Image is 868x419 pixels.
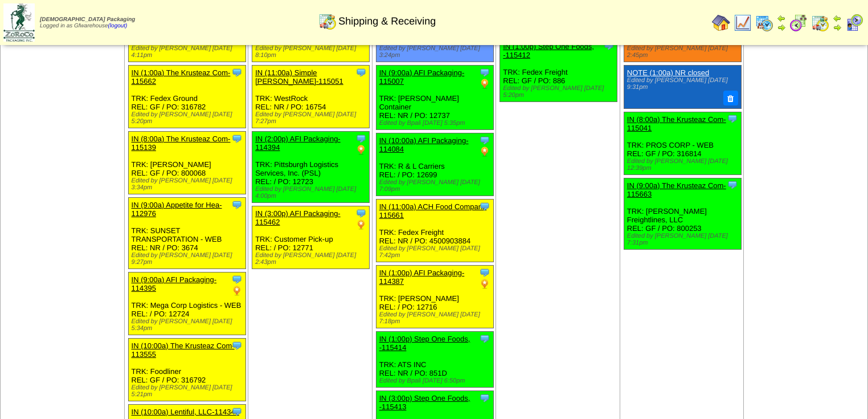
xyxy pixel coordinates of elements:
[3,3,35,42] img: zoroco-logo-small.webp
[845,14,863,32] img: calendarcustomer.gif
[723,91,738,105] button: Delete Note
[231,340,243,351] img: Tooltip
[479,146,490,157] img: PO
[355,133,367,144] img: Tooltip
[627,158,741,172] div: Edited by [PERSON_NAME] [DATE] 12:39pm
[231,406,243,417] img: Tooltip
[479,267,490,278] img: Tooltip
[379,394,470,411] a: IN (3:00p) Step One Foods, -115413
[624,112,741,174] div: TRK: PROS CORP - WEB REL: GF / PO: 316814
[132,111,245,125] div: Edited by [PERSON_NAME] [DATE] 5:20pm
[132,177,245,191] div: Edited by [PERSON_NAME] [DATE] 3:34pm
[231,274,243,285] img: Tooltip
[252,66,370,128] div: TRK: WestRock REL: NR / PO: 16754
[132,408,239,416] a: IN (10:00a) Lentiful, LLC-114340
[255,209,341,226] a: IN (3:00p) AFI Packaging-115462
[627,181,726,198] a: IN (9:00a) The Krusteaz Com-115663
[379,68,465,86] a: IN (9:00a) AFI Packaging-115007
[252,132,370,203] div: TRK: Pittsburgh Logistics Services, Inc. (PSL) REL: / PO: 12723
[379,311,493,325] div: Edited by [PERSON_NAME] [DATE] 7:18pm
[132,341,235,359] a: IN (10:00a) The Krusteaz Com-113555
[712,14,730,32] img: home.gif
[503,85,617,99] div: Edited by [PERSON_NAME] [DATE] 5:20pm
[376,200,493,262] div: TRK: Fedex Freight REL: NR / PO: 4500903884
[627,68,710,77] a: NOTE (1:00a) NR closed
[128,339,245,401] div: TRK: Foodliner REL: GF / PO: 316792
[376,66,493,130] div: TRK: [PERSON_NAME] Container REL: NR / PO: 12737
[355,208,367,219] img: Tooltip
[40,17,135,29] span: Logged in as Gfwarehouse
[132,252,245,266] div: Edited by [PERSON_NAME] [DATE] 9:27pm
[128,198,245,269] div: TRK: SUNSET TRANSPORTATION - WEB REL: NR / PO: 3674
[132,135,231,152] a: IN (8:00a) The Krusteaz Com-115139
[777,23,786,32] img: arrowright.gif
[379,120,493,127] div: Edited by Bpali [DATE] 5:35pm
[479,392,490,404] img: Tooltip
[627,45,741,59] div: Edited by [PERSON_NAME] [DATE] 2:45pm
[132,201,222,218] a: IN (9:00a) Appetite for Hea-112976
[379,202,487,219] a: IN (11:00a) ACH Food Compani-115661
[255,68,343,86] a: IN (11:00a) Simple [PERSON_NAME]-115051
[811,14,829,32] img: calendarinout.gif
[833,14,842,23] img: arrowleft.gif
[132,45,245,59] div: Edited by [PERSON_NAME] [DATE] 4:11pm
[255,186,369,200] div: Edited by [PERSON_NAME] [DATE] 4:00pm
[40,17,135,23] span: [DEMOGRAPHIC_DATA] Packaging
[789,14,808,32] img: calendarblend.gif
[479,78,490,90] img: PO
[128,272,245,335] div: TRK: Mega Corp Logistics - WEB REL: / PO: 12724
[255,45,369,59] div: Edited by [PERSON_NAME] [DATE] 8:10pm
[379,269,465,286] a: IN (1:00p) AFI Packaging-114387
[500,39,617,101] div: TRK: Fedex Freight REL: GF / PO: 886
[479,278,490,290] img: PO
[108,23,128,29] a: (logout)
[128,132,245,194] div: TRK: [PERSON_NAME] REL: GF / PO: 800068
[727,179,738,190] img: Tooltip
[627,115,726,132] a: IN (8:00a) The Krusteaz Com-115041
[777,14,786,23] img: arrowleft.gif
[479,135,490,146] img: Tooltip
[255,135,341,152] a: IN (2:00p) AFI Packaging-114394
[231,133,243,144] img: Tooltip
[479,333,490,344] img: Tooltip
[355,144,367,156] img: PO
[128,66,245,128] div: TRK: Fedex Ground REL: GF / PO: 316782
[132,384,245,398] div: Edited by [PERSON_NAME] [DATE] 5:21pm
[255,111,369,125] div: Edited by [PERSON_NAME] [DATE] 7:27pm
[503,42,594,59] a: IN (1:00p) Step One Foods, -115412
[376,133,493,196] div: TRK: R & L Carriers REL: / PO: 12699
[252,206,370,269] div: TRK: Customer Pick-up REL: / PO: 12771
[379,45,493,59] div: Edited by [PERSON_NAME] [DATE] 3:24pm
[231,67,243,78] img: Tooltip
[627,77,736,91] div: Edited by [PERSON_NAME] [DATE] 9:31pm
[379,245,493,259] div: Edited by [PERSON_NAME] [DATE] 7:42pm
[231,199,243,210] img: Tooltip
[734,14,752,32] img: line_graph.gif
[379,179,493,193] div: Edited by [PERSON_NAME] [DATE] 7:09pm
[318,12,337,30] img: calendarinout.gif
[379,335,470,352] a: IN (1:00p) Step One Foods, -115414
[376,266,493,328] div: TRK: [PERSON_NAME] REL: / PO: 12716
[132,318,245,332] div: Edited by [PERSON_NAME] [DATE] 5:34pm
[379,136,469,153] a: IN (10:00a) AFI Packaging-114084
[355,219,367,230] img: PO
[624,178,741,249] div: TRK: [PERSON_NAME] Freightlines, LLC REL: GF / PO: 800253
[627,233,741,246] div: Edited by [PERSON_NAME] [DATE] 7:31pm
[755,14,773,32] img: calendarprod.gif
[727,113,738,124] img: Tooltip
[132,68,231,86] a: IN (1:00a) The Krusteaz Com-115662
[338,15,436,27] span: Shipping & Receiving
[379,377,493,384] div: Edited by Bpali [DATE] 6:50pm
[132,275,217,292] a: IN (9:00a) AFI Packaging-114395
[833,23,842,32] img: arrowright.gif
[255,252,369,266] div: Edited by [PERSON_NAME] [DATE] 2:43pm
[479,67,490,78] img: Tooltip
[376,332,493,388] div: TRK: ATS INC REL: NR / PO: 851D
[355,67,367,78] img: Tooltip
[479,201,490,212] img: Tooltip
[231,285,243,296] img: PO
